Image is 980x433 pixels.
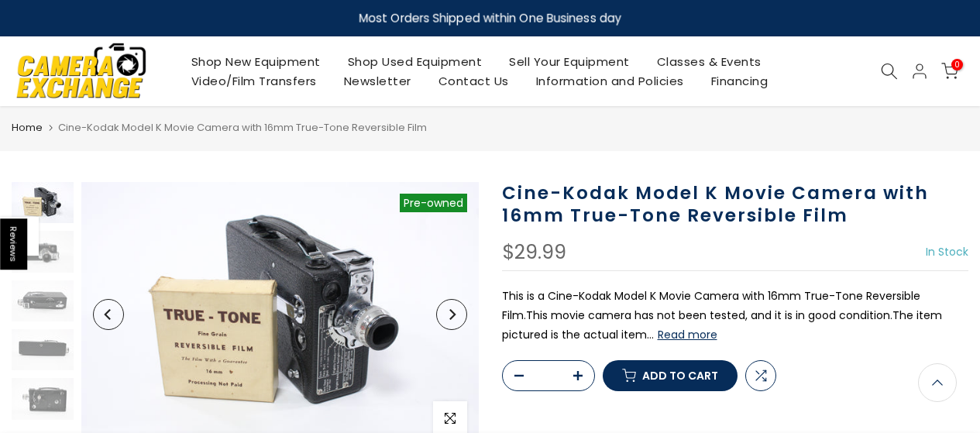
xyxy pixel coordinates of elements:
[334,52,496,71] a: Shop Used Equipment
[502,287,969,345] p: This is a Cine-Kodak Model K Movie Camera with 16mm True-Tone Reversible Film.This movie camera h...
[425,71,522,91] a: Contact Us
[603,360,738,391] button: Add to cart
[177,52,334,71] a: Shop New Equipment
[658,328,717,342] button: Read more
[941,63,958,80] a: 0
[918,363,957,402] a: Back to the top
[642,370,718,381] span: Add to cart
[951,59,963,70] span: 0
[522,71,697,91] a: Information and Policies
[643,52,775,71] a: Classes & Events
[697,71,782,91] a: Financing
[436,299,467,330] button: Next
[177,71,330,91] a: Video/Film Transfers
[58,120,427,135] span: Cine-Kodak Model K Movie Camera with 16mm True-Tone Reversible Film
[330,71,425,91] a: Newsletter
[359,10,621,26] strong: Most Orders Shipped within One Business day
[502,242,566,263] div: $29.99
[926,244,968,259] span: In Stock
[502,182,969,227] h1: Cine-Kodak Model K Movie Camera with 16mm True-Tone Reversible Film
[93,299,124,330] button: Previous
[496,52,644,71] a: Sell Your Equipment
[12,120,43,136] a: Home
